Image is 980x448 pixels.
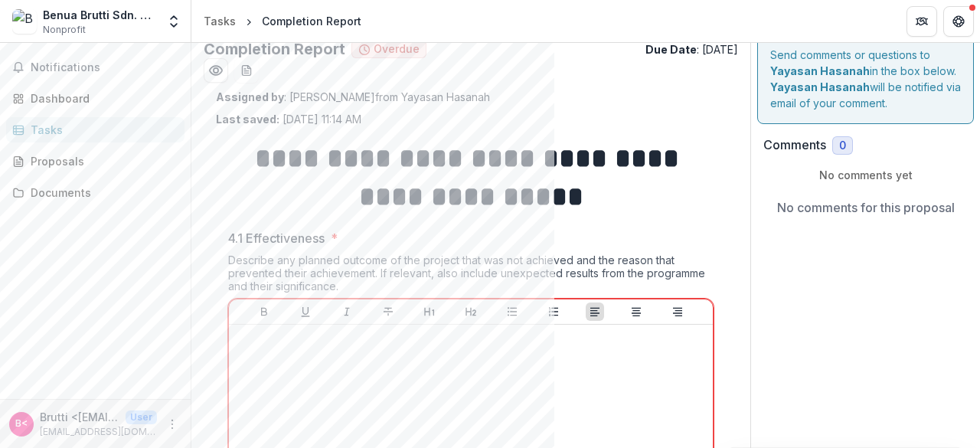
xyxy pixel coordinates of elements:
h2: Completion Report [204,40,345,58]
strong: Last saved: [216,113,279,126]
button: Partners [906,6,937,37]
strong: Yayasan Hasanah [770,64,870,77]
button: Ordered List [544,302,563,321]
button: Bold [255,302,273,321]
a: Dashboard [6,86,185,111]
div: Brutti <bruttibesi@gmail.com> [15,419,28,429]
button: Italicize [338,302,356,321]
p: [DATE] 11:14 AM [216,111,361,127]
div: Describe any planned outcome of the project that was not achieved and the reason that prevented t... [228,253,714,299]
button: Strike [379,302,397,321]
span: Notifications [31,61,178,74]
strong: Yayasan Hasanah [770,80,870,93]
button: Align Left [586,302,604,321]
button: Heading 1 [420,302,439,321]
button: Get Help [943,6,974,37]
span: Nonprofit [43,23,86,37]
p: 4.1 Effectiveness [228,229,325,247]
p: Brutti <[EMAIL_ADDRESS][DOMAIN_NAME]> [40,409,119,425]
span: Overdue [374,43,420,56]
p: User [126,410,157,424]
nav: breadcrumb [198,10,367,32]
button: Underline [296,302,315,321]
span: 0 [839,139,846,152]
h2: Comments [763,138,826,152]
a: Tasks [198,10,242,32]
div: Proposals [31,153,172,169]
a: Documents [6,180,185,205]
div: Tasks [31,122,172,138]
div: Completion Report [262,13,361,29]
button: More [163,415,181,433]
div: Send comments or questions to in the box below. will be notified via email of your comment. [757,34,974,124]
p: No comments yet [763,167,968,183]
div: Documents [31,185,172,201]
div: Benua Brutti Sdn. Bhd. [43,7,157,23]
p: : [DATE] [645,41,738,57]
p: No comments for this proposal [777,198,955,217]
div: Tasks [204,13,236,29]
strong: Assigned by [216,90,284,103]
button: Notifications [6,55,185,80]
button: Bullet List [503,302,521,321]
button: Align Center [627,302,645,321]
strong: Due Date [645,43,697,56]
button: download-word-button [234,58,259,83]
a: Tasks [6,117,185,142]
p: [EMAIL_ADDRESS][DOMAIN_NAME] [40,425,157,439]
div: Dashboard [31,90,172,106]
a: Proposals [6,149,185,174]
img: Benua Brutti Sdn. Bhd. [12,9,37,34]
button: Open entity switcher [163,6,185,37]
button: Preview 700e09f3-8d64-40b2-83e8-0581f0da0ea9.pdf [204,58,228,83]
button: Align Right [668,302,687,321]
p: : [PERSON_NAME] from Yayasan Hasanah [216,89,726,105]
button: Heading 2 [462,302,480,321]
